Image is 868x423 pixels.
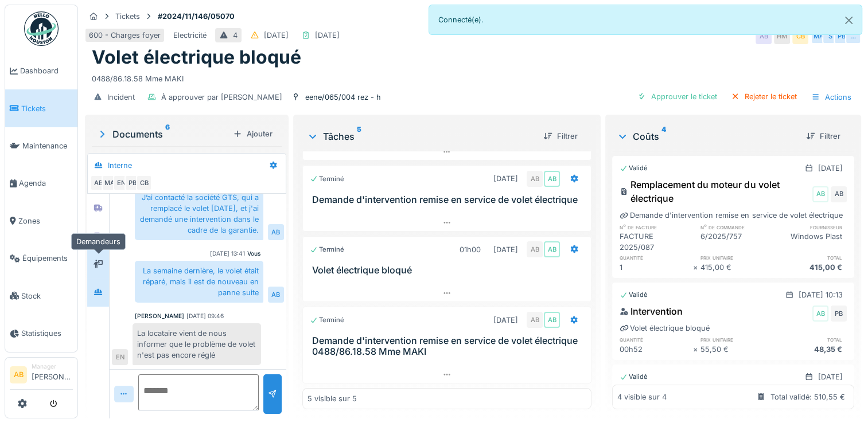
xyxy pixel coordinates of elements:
div: Rejeter le ticket [726,89,801,104]
span: Tickets [21,103,73,114]
div: 1 [620,262,693,273]
h6: quantité [620,254,693,261]
div: [DATE] [818,163,843,174]
div: [DATE] [315,30,340,41]
div: Tickets [115,11,140,22]
div: Validé [620,163,648,173]
span: Dashboard [20,65,73,76]
div: [PERSON_NAME] [135,312,184,320]
span: Agenda [19,178,73,189]
div: Tâches [307,130,534,143]
div: CB [792,28,808,44]
button: Close [836,5,862,36]
span: Équipements [22,253,73,264]
div: Coûts [617,130,797,143]
div: CB [136,175,152,191]
a: Tickets [5,89,77,127]
div: HM [774,28,790,44]
a: Maintenance [5,127,77,164]
div: Incident [107,92,135,103]
div: Approuver le ticket [633,89,722,104]
strong: #2024/11/146/05070 [153,11,239,22]
div: Terminé [310,245,344,254]
h6: total [773,336,847,343]
a: AB Manager[PERSON_NAME] [10,362,73,390]
div: Demande d'intervention remise en service de volet électrique [620,210,842,221]
h3: Volet électrique bloqué [312,265,586,276]
div: 415,00 € [700,262,774,273]
div: Actions [806,89,857,105]
div: Ajouter [228,126,277,142]
div: 4 [233,30,238,41]
h3: Demande d'intervention remise en service de volet électrique 0488/86.18.58 Mme MAKI [312,335,586,357]
div: AB [544,171,560,187]
div: La semaine dernière, le volet était réparé, mais il est de nouveau en panne suite [135,261,263,303]
div: AB [544,312,560,328]
div: FACTURE 2025/087 [620,231,693,253]
div: PB [831,305,847,322]
div: 4 visible sur 4 [617,391,667,402]
div: 55,50 € [700,344,774,355]
div: [DATE] [818,371,843,382]
h6: quantité [620,336,693,343]
div: AB [831,186,847,202]
h3: Demande d'intervention remise en service de volet électrique [312,194,586,205]
div: eene/065/004 rez - h [305,92,381,103]
div: AB [527,171,543,187]
div: AB [527,241,543,257]
div: [DATE] [493,244,518,255]
div: Vous [247,249,261,258]
div: Filtrer [801,128,845,144]
div: Windows Plast [773,231,847,253]
h6: n° de commande [700,224,774,231]
span: Maintenance [22,140,73,151]
div: La locataire vient de nous informer que le problème de volet n'est pas encore réglé [133,323,261,366]
h1: Volet électrique bloqué [92,46,301,68]
div: Demandeurs [71,233,126,250]
div: MA [102,175,118,191]
div: [DATE] [264,30,289,41]
div: AB [90,175,106,191]
div: EN [112,349,128,365]
div: Validé [620,372,648,382]
a: Zones [5,202,77,240]
div: [DATE] 09:46 [186,312,224,320]
div: Terminé [310,315,344,325]
span: Zones [18,216,73,226]
div: AB [756,28,772,44]
span: Statistiques [21,328,73,339]
div: J’ai contacté la société GTS, qui a remplacé le volet [DATE], et j'ai demandé une intervention da... [135,187,263,241]
a: Statistiques [5,315,77,352]
img: Badge_color-CXgf-gQk.svg [24,11,59,46]
div: Filtrer [539,128,582,144]
div: AB [812,305,828,322]
div: Remplacement du moteur du volet électrique [620,178,810,205]
li: [PERSON_NAME] [32,362,73,387]
div: À approuver par [PERSON_NAME] [161,92,282,103]
h6: fournisseur [773,224,847,231]
div: [DATE] 10:13 [799,289,843,300]
a: Agenda [5,164,77,202]
div: AB [268,287,284,303]
h6: prix unitaire [700,254,774,261]
div: × [693,344,700,355]
div: AB [527,312,543,328]
div: 48,35 € [773,344,847,355]
div: Interne [108,160,132,171]
h6: prix unitaire [700,336,774,343]
h6: n° de facture [620,224,693,231]
div: 0488/86.18.58 Mme MAKI [92,69,854,84]
div: S [822,28,838,44]
div: 00h52 [620,344,693,355]
h6: total [773,254,847,261]
div: 6/2025/757 [700,231,774,253]
div: Electricité [173,30,207,41]
div: … [845,28,861,44]
div: Manager [32,362,73,371]
div: MA [811,28,827,44]
a: Stock [5,277,77,314]
span: Stock [21,291,73,301]
div: Total validé: 510,55 € [770,391,845,402]
div: × [693,262,700,273]
div: 01h00 [460,244,481,255]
